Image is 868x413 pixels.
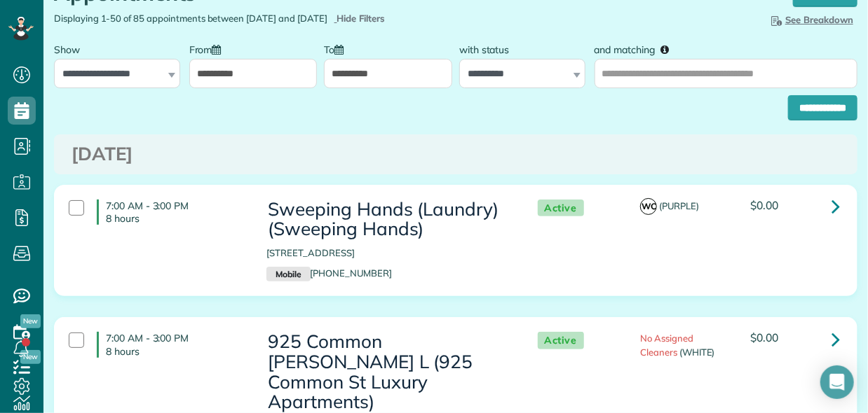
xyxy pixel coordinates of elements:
span: Active [538,199,584,217]
label: From [189,36,229,62]
h4: 7:00 AM - 3:00 PM [97,332,245,357]
p: [STREET_ADDRESS] [266,246,509,260]
span: WC [640,198,657,215]
span: Active [538,332,584,349]
span: $0.00 [750,198,778,212]
span: See Breakdown [768,14,853,25]
span: Hide Filters [337,12,386,25]
span: (WHITE) [679,346,715,358]
button: See Breakdown [764,12,857,27]
h4: 7:00 AM - 3:00 PM [97,199,245,225]
a: Hide Filters [334,13,386,24]
small: Mobile [266,267,310,282]
h3: 925 Common [PERSON_NAME] L (925 Common St Luxury Apartments) [266,332,509,412]
h3: [DATE] [72,144,840,164]
a: Mobile[PHONE_NUMBER] [266,267,392,279]
p: 8 hours [106,212,245,225]
label: and matching [595,36,679,62]
span: No Assigned Cleaners [640,332,693,357]
label: To [324,36,351,62]
p: 8 hours [106,345,245,358]
div: Displaying 1-50 of 85 appointments between [DATE] and [DATE] [43,12,456,25]
div: Open Intercom Messenger [820,365,854,399]
span: (PURPLE) [659,200,699,211]
span: $0.00 [750,330,778,344]
h3: Sweeping Hands (Laundry) (Sweeping Hands) [266,199,509,239]
span: New [20,314,41,328]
